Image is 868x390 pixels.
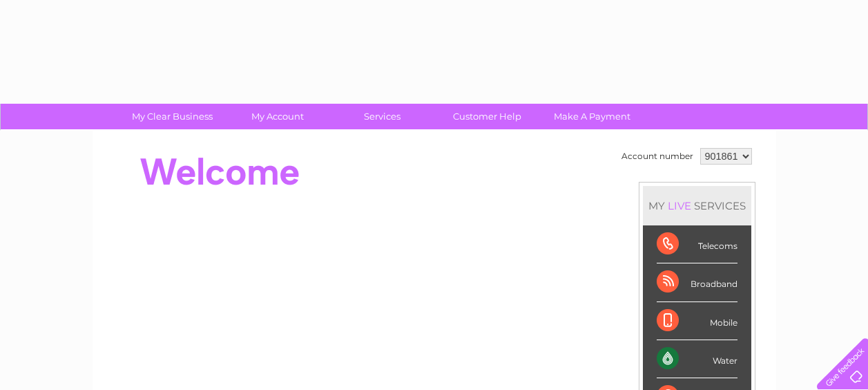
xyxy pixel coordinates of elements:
a: Services [325,104,439,129]
a: My Account [220,104,334,129]
a: My Clear Business [115,104,229,129]
div: MY SERVICES [643,186,751,225]
a: Make A Payment [535,104,649,129]
div: Broadband [657,263,737,301]
div: Telecoms [657,225,737,263]
div: Water [657,340,737,378]
div: Mobile [657,302,737,340]
div: LIVE [665,199,694,212]
a: Customer Help [430,104,544,129]
td: Account number [618,145,697,168]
